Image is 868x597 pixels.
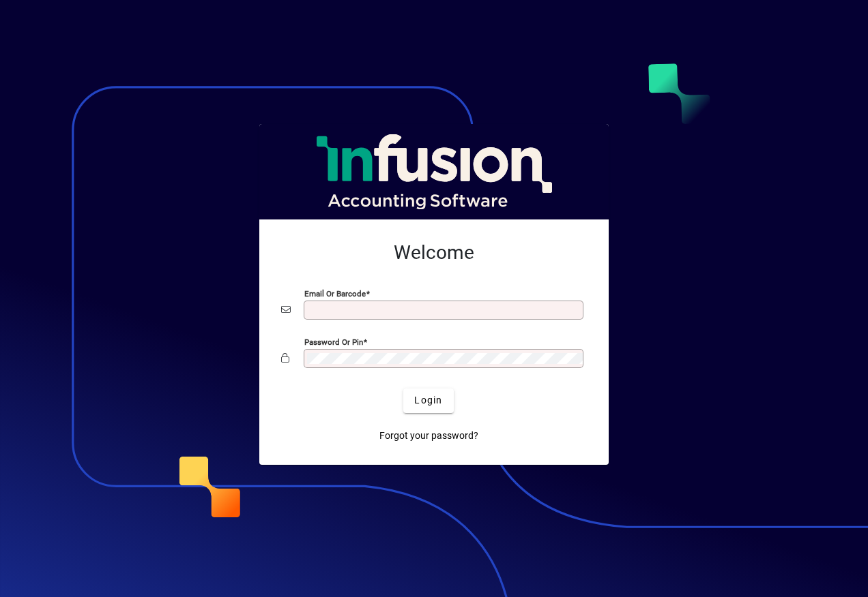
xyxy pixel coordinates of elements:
[403,388,453,413] button: Login
[304,288,366,298] mat-label: Email or Barcode
[379,429,478,443] span: Forgot your password?
[281,241,587,264] h2: Welcome
[414,393,442,408] span: Login
[374,424,484,448] a: Forgot your password?
[304,337,363,346] mat-label: Password or Pin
